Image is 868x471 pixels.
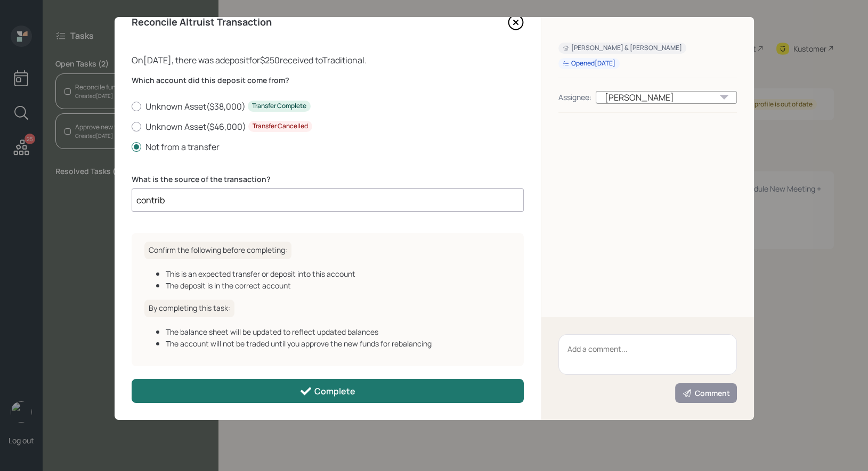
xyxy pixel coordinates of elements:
div: Transfer Complete [252,102,306,111]
label: Unknown Asset ( $46,000 ) [132,121,524,133]
div: [PERSON_NAME] [596,91,737,104]
label: Not from a transfer [132,141,524,153]
div: The account will not be traded until you approve the new funds for rebalancing [166,338,511,349]
button: Comment [675,383,737,403]
div: Comment [682,388,730,399]
div: Assignee: [558,92,591,103]
div: The deposit is in the correct account [166,280,511,291]
label: What is the source of the transaction? [132,174,524,185]
label: Which account did this deposit come from? [132,75,524,86]
button: Complete [132,379,524,403]
div: The balance sheet will be updated to reflect updated balances [166,326,511,337]
div: Transfer Cancelled [253,122,308,131]
div: [PERSON_NAME] & [PERSON_NAME] [563,44,682,53]
label: Unknown Asset ( $38,000 ) [132,101,524,112]
div: This is an expected transfer or deposit into this account [166,268,511,279]
h6: By completing this task: [144,300,234,317]
div: On [DATE] , there was a deposit for $250 received to Traditional . [132,54,524,67]
h6: Confirm the following before completing: [144,242,291,259]
div: Complete [299,385,355,398]
div: Opened [DATE] [563,59,615,68]
h4: Reconcile Altruist Transaction [132,16,272,28]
